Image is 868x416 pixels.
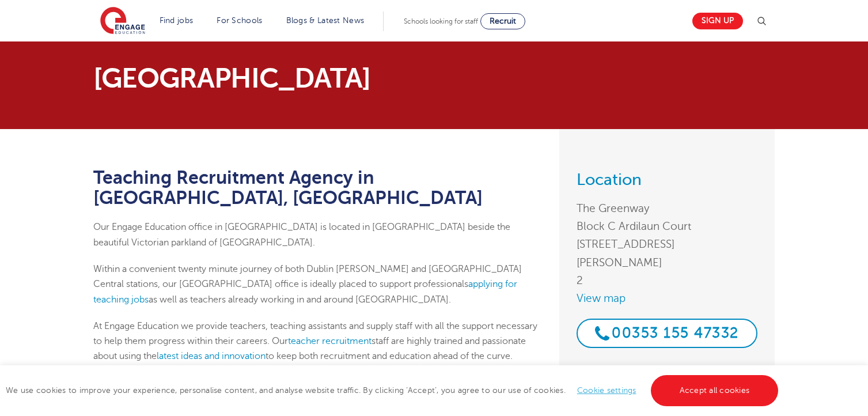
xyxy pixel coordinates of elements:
[93,319,542,364] p: At Engage Education we provide teachers, teaching assistants and supply staff with all the suppor...
[577,386,636,395] a: Cookie settings
[288,336,372,346] a: teacher recruitment
[93,279,517,304] a: applying for teaching jobs
[160,16,194,25] a: Find jobs
[217,16,262,25] a: For Schools
[93,168,542,208] h1: Teaching Recruitment Agency in [GEOGRAPHIC_DATA], [GEOGRAPHIC_DATA]
[100,7,145,36] img: Engage Education
[404,17,478,25] span: Schools looking for staff
[157,351,266,361] a: latest ideas and innovation
[93,65,542,92] p: [GEOGRAPHIC_DATA]
[692,13,743,29] a: Sign up
[93,262,542,307] p: Within a convenient twenty minute journey of both Dublin [PERSON_NAME] and [GEOGRAPHIC_DATA] Cent...
[577,319,757,348] a: 00353 155 47332
[480,13,525,29] a: Recruit
[6,386,781,395] span: We use cookies to improve your experience, personalise content, and analyse website traffic. By c...
[651,375,779,406] a: Accept all cookies
[490,17,516,25] span: Recruit
[93,220,542,250] p: Our Engage Education office in [GEOGRAPHIC_DATA] is located in [GEOGRAPHIC_DATA] beside the beaut...
[577,172,757,188] h3: Location
[577,199,757,289] address: The Greenway Block C Ardilaun Court [STREET_ADDRESS][PERSON_NAME] 2
[286,16,365,25] a: Blogs & Latest News
[577,289,757,307] a: View map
